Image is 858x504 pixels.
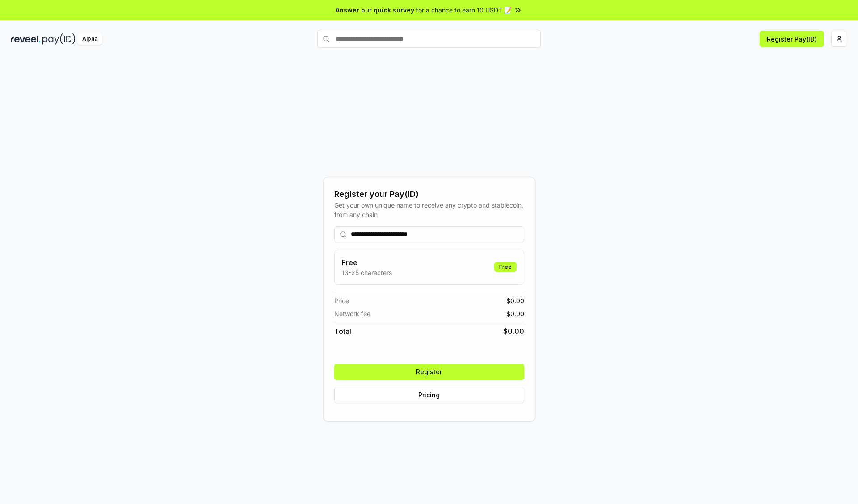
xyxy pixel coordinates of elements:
[77,33,102,45] div: Alpha
[503,326,524,337] span: $ 0.00
[760,31,824,47] button: Register Pay(ID)
[342,268,392,277] p: 13-25 characters
[506,309,524,318] span: $ 0.00
[334,364,524,380] button: Register
[11,33,41,45] img: reveel_dark
[334,296,349,305] span: Price
[342,257,392,268] h3: Free
[506,296,524,305] span: $ 0.00
[494,262,517,272] div: Free
[334,309,370,318] span: Network fee
[334,200,524,219] div: Get your own unique name to receive any crypto and stablecoin, from any chain
[42,33,76,45] img: pay_id
[334,387,524,403] button: Pricing
[336,5,414,15] span: Answer our quick survey
[334,188,524,200] div: Register your Pay(ID)
[334,326,351,337] span: Total
[416,5,512,15] span: for a chance to earn 10 USDT 📝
